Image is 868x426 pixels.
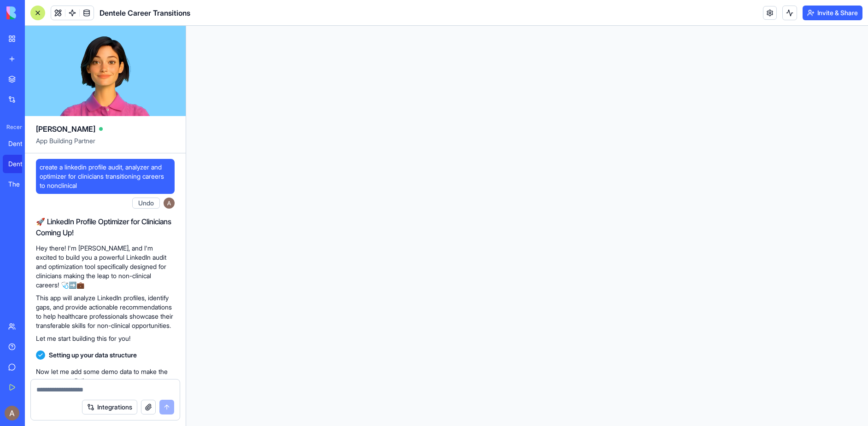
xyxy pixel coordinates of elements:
span: Setting up your data structure [49,350,137,360]
span: Recent [3,123,22,131]
img: ACg8ocJV6D3_6rN2XWQ9gC4Su6cEn1tsy63u5_3HgxpMOOOGh7gtYg=s96-c [5,406,19,420]
button: Integrations [82,400,137,414]
span: App Building Partner [36,136,175,153]
a: The Dental Group [3,175,40,193]
img: logo [6,6,64,19]
p: Let me start building this for you! [36,334,175,343]
span: create a linkedin profile audit, analyzer and optimizer for clinicians transitioning careers to n... [40,163,171,190]
span: [PERSON_NAME] [36,123,95,134]
div: Dentele Career Transitions [8,159,34,169]
p: This app will analyze LinkedIn profiles, identify gaps, and provide actionable recommendations to... [36,293,175,330]
span: Dentele Career Transitions [100,7,190,18]
button: Undo [132,198,160,209]
button: Invite & Share [803,6,862,20]
div: The Dental Group [8,180,34,189]
p: Now let me add some demo data to make the app more realistic: [36,367,175,385]
a: Dentele Career Transitions [3,155,40,173]
a: Dentele Group Client Portal [3,134,40,153]
p: Hey there! I'm [PERSON_NAME], and I'm excited to build you a powerful LinkedIn audit and optimiza... [36,244,175,290]
div: Dentele Group Client Portal [8,139,34,148]
img: ACg8ocJV6D3_6rN2XWQ9gC4Su6cEn1tsy63u5_3HgxpMOOOGh7gtYg=s96-c [164,198,175,209]
h2: 🚀 LinkedIn Profile Optimizer for Clinicians Coming Up! [36,216,175,238]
